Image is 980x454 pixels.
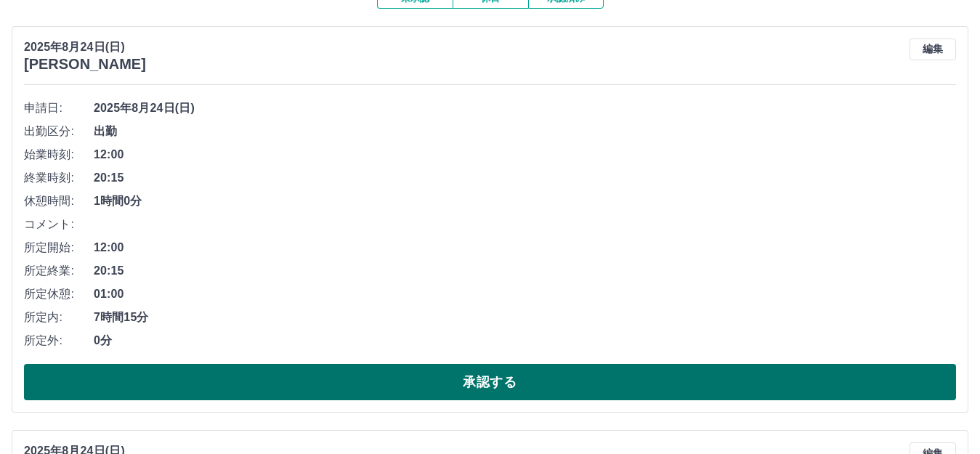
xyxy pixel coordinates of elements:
[94,192,956,210] span: 1時間0分
[94,262,956,280] span: 20:15
[24,100,94,117] span: 申請日:
[24,285,94,303] span: 所定休憩:
[94,123,956,140] span: 出勤
[94,146,956,163] span: 12:00
[94,285,956,303] span: 01:00
[24,123,94,140] span: 出勤区分:
[24,332,94,349] span: 所定外:
[24,262,94,280] span: 所定終業:
[24,169,94,187] span: 終業時刻:
[94,239,956,256] span: 12:00
[24,38,146,56] p: 2025年8月24日(日)
[94,332,956,349] span: 0分
[94,169,956,187] span: 20:15
[24,146,94,163] span: 始業時刻:
[24,239,94,256] span: 所定開始:
[24,364,956,400] button: 承認する
[24,56,146,73] h3: [PERSON_NAME]
[94,100,956,117] span: 2025年8月24日(日)
[94,309,956,326] span: 7時間15分
[24,192,94,210] span: 休憩時間:
[24,309,94,326] span: 所定内:
[910,38,956,60] button: 編集
[24,216,94,233] span: コメント:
